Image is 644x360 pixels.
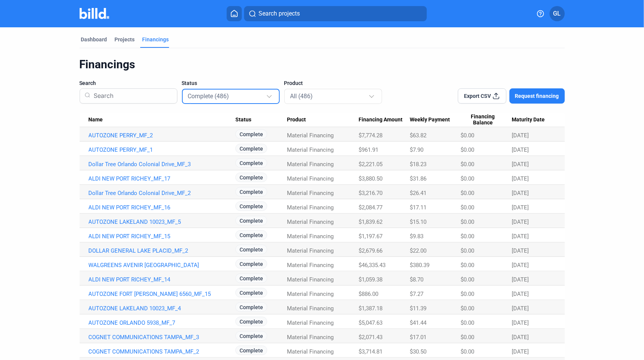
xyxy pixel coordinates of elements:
[235,129,267,139] span: Complete
[287,233,334,240] span: Material Financing
[464,92,491,100] span: Export CSV
[143,36,169,43] div: Financings
[461,132,474,139] span: $0.00
[410,276,423,283] span: $8.70
[287,116,359,123] div: Product
[359,175,382,182] span: $3,880.50
[359,291,378,297] span: $886.00
[287,262,334,269] span: Material Financing
[235,331,267,341] span: Complete
[89,348,235,355] a: COGNET COMMUNICATIONS TAMPA_MF_2
[287,116,306,123] span: Product
[182,79,197,87] span: Status
[359,219,382,225] span: $1,839.62
[512,305,529,312] span: [DATE]
[461,204,474,211] span: $0.00
[359,348,382,355] span: $3,714.81
[410,334,426,341] span: $17.01
[461,276,474,283] span: $0.00
[284,79,303,87] span: Product
[461,161,474,168] span: $0.00
[235,274,267,283] span: Complete
[410,116,461,123] div: Weekly Payment
[461,348,474,355] span: $0.00
[410,233,423,240] span: $9.83
[512,219,529,225] span: [DATE]
[89,219,235,225] a: AUTOZONE LAKELAND 10023_MF_5
[287,305,334,312] span: Material Financing
[235,144,267,153] span: Complete
[235,201,267,211] span: Complete
[550,6,565,21] button: GL
[512,247,529,254] span: [DATE]
[512,204,529,211] span: [DATE]
[89,247,235,254] a: DOLLAR GENERAL LAKE PLACID_MF_2
[410,175,426,182] span: $31.86
[461,262,474,269] span: $0.00
[512,190,529,197] span: [DATE]
[410,319,426,326] span: $41.44
[81,36,107,43] div: Dashboard
[287,190,334,197] span: Material Financing
[359,190,382,197] span: $3,216.70
[89,262,235,269] a: WALGREENS AVENIR [GEOGRAPHIC_DATA]
[89,161,235,168] a: Dollar Tree Orlando Colonial Drive_MF_3
[512,262,529,269] span: [DATE]
[287,146,334,153] span: Material Financing
[235,259,267,269] span: Complete
[290,93,313,100] mat-select-trigger: All (486)
[235,116,251,123] span: Status
[89,146,235,153] a: AUTOZONE PERRY_MF_1
[359,116,403,123] span: Financing Amount
[359,233,382,240] span: $1,197.67
[80,79,96,87] span: Search
[512,146,529,153] span: [DATE]
[461,233,474,240] span: $0.00
[235,230,267,240] span: Complete
[235,346,267,355] span: Complete
[89,305,235,312] a: AUTOZONE LAKELAND 10023_MF_4
[89,116,235,123] div: Name
[410,146,423,153] span: $7.90
[410,262,429,269] span: $380.39
[509,88,565,104] button: Request financing
[512,175,529,182] span: [DATE]
[287,319,334,326] span: Material Financing
[287,132,334,139] span: Material Financing
[359,146,378,153] span: $961.91
[235,245,267,254] span: Complete
[359,204,382,211] span: $2,084.77
[359,305,382,312] span: $1,387.18
[553,9,561,18] span: GL
[235,173,267,182] span: Complete
[410,116,450,123] span: Weekly Payment
[235,216,267,225] span: Complete
[512,116,555,123] div: Maturity Date
[410,132,426,139] span: $63.82
[461,146,474,153] span: $0.00
[89,132,235,139] a: AUTOZONE PERRY_MF_2
[359,319,382,326] span: $5,047.63
[235,187,267,197] span: Complete
[461,219,474,225] span: $0.00
[359,276,382,283] span: $1,059.38
[461,291,474,297] span: $0.00
[287,348,334,355] span: Material Financing
[89,276,235,283] a: ALDI NEW PORT RICHEY_MF_14
[461,334,474,341] span: $0.00
[410,348,426,355] span: $30.50
[512,291,529,297] span: [DATE]
[287,276,334,283] span: Material Financing
[512,132,529,139] span: [DATE]
[359,132,382,139] span: $7,774.28
[80,8,110,19] img: Billd Company Logo
[512,319,529,326] span: [DATE]
[410,305,426,312] span: $11.39
[188,93,229,100] mat-select-trigger: Complete (486)
[359,247,382,254] span: $2,679.66
[410,204,426,211] span: $17.11
[287,247,334,254] span: Material Financing
[89,233,235,240] a: ALDI NEW PORT RICHEY_MF_15
[512,348,529,355] span: [DATE]
[89,334,235,341] a: COGNET COMMUNICATIONS TAMPA_MF_3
